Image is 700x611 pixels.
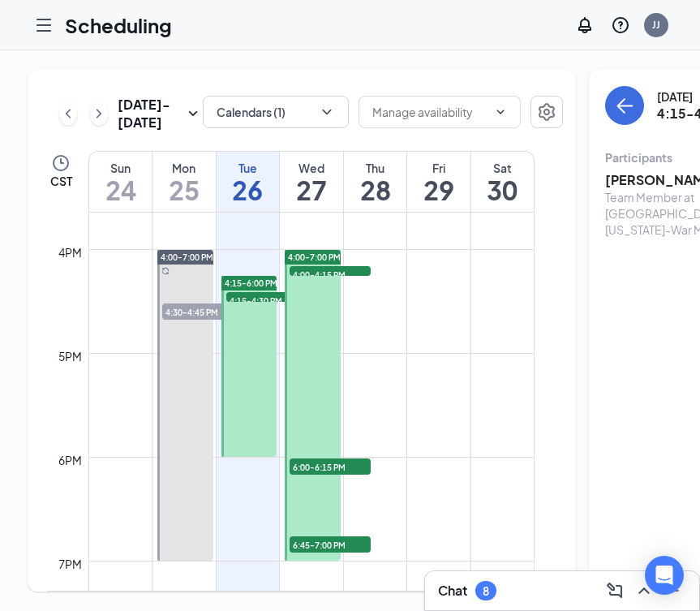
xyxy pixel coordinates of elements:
svg: Hamburger [34,15,54,35]
a: August 25, 2025 [152,152,216,212]
span: 4:00-7:00 PM [161,252,213,263]
h1: 24 [89,176,152,204]
button: ComposeMessage [602,578,628,604]
button: Settings [530,96,563,128]
input: Manage availability [372,103,487,121]
div: Mon [152,160,216,176]
button: ChevronUp [631,578,657,604]
div: 4pm [55,243,85,261]
span: 4:15-6:00 PM [225,278,277,289]
button: Calendars (1)ChevronDown [203,96,349,128]
div: 6pm [55,451,85,469]
div: 7pm [55,555,85,573]
a: Settings [530,96,563,131]
a: August 26, 2025 [217,152,280,212]
h3: [DATE] - [DATE] [118,96,183,131]
svg: QuestionInfo [611,15,630,35]
button: ChevronLeft [59,101,77,126]
svg: ChevronUp [634,581,654,600]
span: 4:00-4:15 PM [290,266,371,282]
a: August 29, 2025 [407,152,470,212]
h1: Scheduling [65,11,172,39]
svg: SmallChevronDown [183,104,203,123]
button: ChevronRight [90,101,108,126]
div: JJ [652,18,660,32]
div: Sun [89,160,152,176]
svg: Clock [51,153,71,173]
span: CST [50,173,72,189]
svg: ArrowLeft [615,96,634,115]
svg: ChevronRight [91,104,107,123]
svg: Sync [161,267,170,275]
button: back-button [605,86,644,125]
span: 6:45-7:00 PM [290,536,371,553]
span: 4:15-4:30 PM [226,292,307,308]
h3: Chat [438,582,467,600]
h1: 30 [471,176,534,204]
div: Open Intercom Messenger [645,556,684,595]
a: August 24, 2025 [89,152,152,212]
svg: ComposeMessage [605,581,625,600]
div: Fri [407,160,470,176]
svg: ChevronDown [319,104,335,120]
svg: ChevronLeft [60,104,76,123]
a: August 30, 2025 [471,152,534,212]
div: 5pm [55,347,85,365]
svg: Notifications [575,15,595,35]
div: 8 [483,584,489,598]
div: Thu [344,160,407,176]
h1: 29 [407,176,470,204]
span: 4:00-7:00 PM [288,252,341,263]
div: Tue [217,160,280,176]
h1: 28 [344,176,407,204]
span: 4:30-4:45 PM [162,303,243,320]
div: Wed [280,160,343,176]
svg: ChevronDown [494,105,507,118]
div: Sat [471,160,534,176]
span: 6:00-6:15 PM [290,458,371,475]
svg: Settings [537,102,556,122]
h1: 25 [152,176,216,204]
h1: 26 [217,176,280,204]
a: August 27, 2025 [280,152,343,212]
a: August 28, 2025 [344,152,407,212]
h1: 27 [280,176,343,204]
